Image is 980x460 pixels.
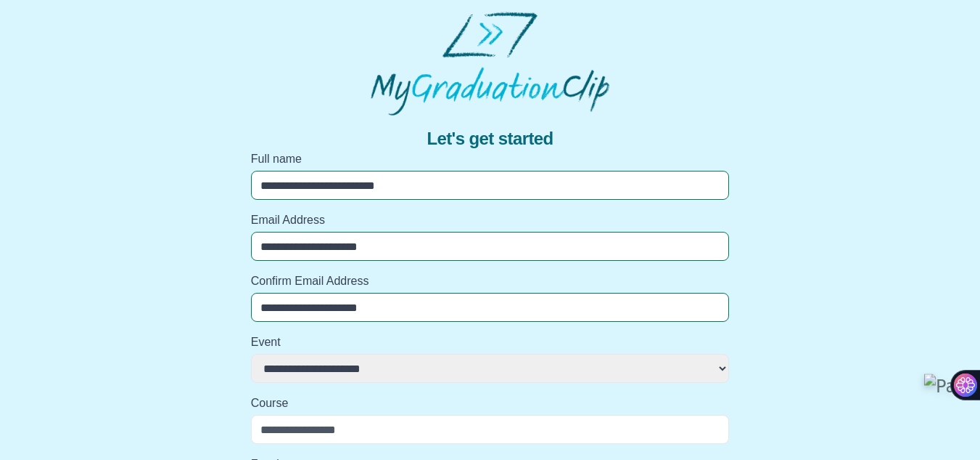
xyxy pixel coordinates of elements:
[251,395,730,412] label: Course
[251,334,730,351] label: Event
[427,127,553,150] span: Let's get started
[251,273,730,290] label: Confirm Email Address
[251,211,730,229] label: Email Address
[251,150,730,168] label: Full name
[371,12,610,116] img: MyGraduationClip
